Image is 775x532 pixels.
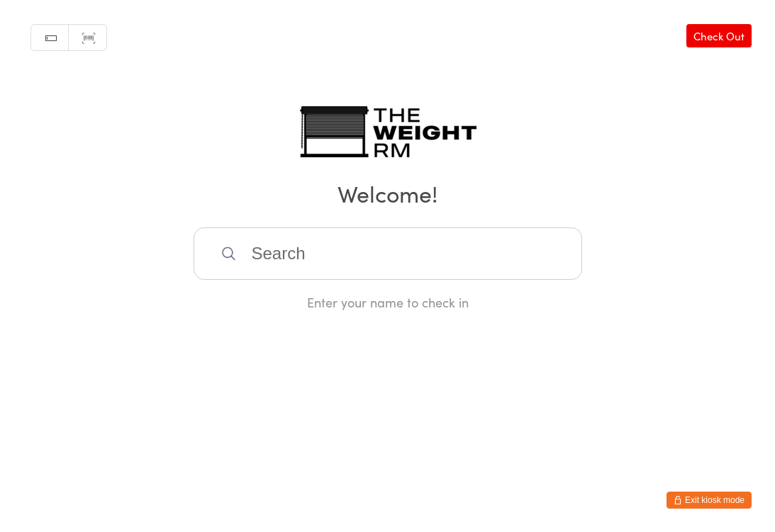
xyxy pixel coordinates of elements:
input: Search [194,227,582,280]
a: Check Out [686,24,752,47]
div: Enter your name to check in [194,293,582,311]
h2: Welcome! [14,177,761,209]
button: Exit kiosk mode [667,492,752,509]
img: The Weight Rm [299,106,476,157]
